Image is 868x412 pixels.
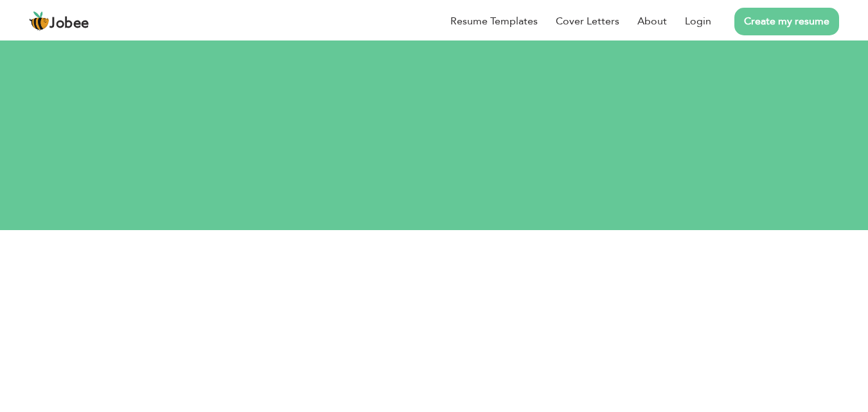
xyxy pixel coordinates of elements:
[49,17,89,31] span: Jobee
[556,13,619,29] a: Cover Letters
[450,13,538,29] a: Resume Templates
[734,8,839,35] a: Create my resume
[29,11,89,31] a: Jobee
[637,13,667,29] a: About
[685,13,711,29] a: Login
[29,11,49,31] img: jobee.io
